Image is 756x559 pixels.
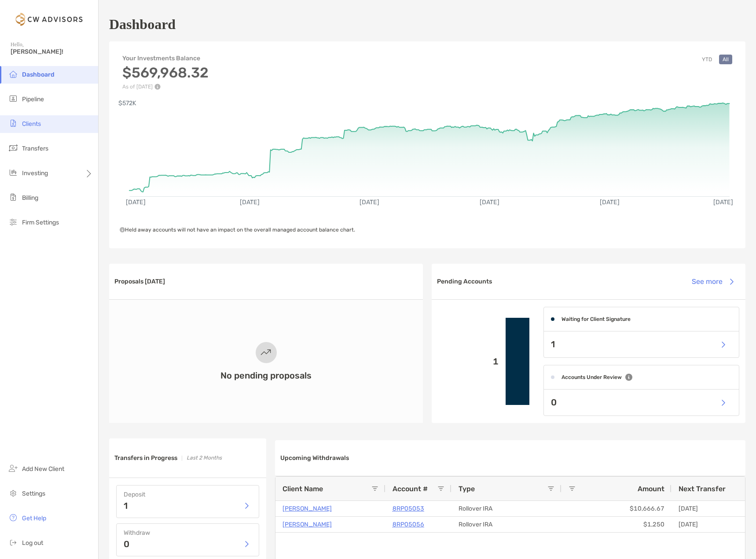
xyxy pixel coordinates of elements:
[8,537,18,548] img: logout icon
[114,278,165,285] h3: Proposals [DATE]
[8,118,18,129] img: clients icon
[124,491,252,498] h4: Deposit
[22,515,46,522] span: Get Help
[8,512,18,523] img: get-help icon
[124,529,252,537] h4: Withdraw
[11,48,93,55] span: [PERSON_NAME]!
[126,199,146,206] text: [DATE]
[283,485,323,493] span: Client Name
[8,192,18,202] img: billing icon
[118,99,136,107] text: $572K
[551,339,555,350] p: 1
[393,519,424,530] a: 8RP05056
[714,199,734,206] text: [DATE]
[393,503,424,514] a: 8RP05053
[679,485,726,493] span: Next Transfer
[698,55,716,64] button: YTD
[600,199,620,206] text: [DATE]
[8,93,18,104] img: pipeline icon
[22,169,48,177] span: Investing
[360,199,380,206] text: [DATE]
[551,397,557,408] p: 0
[8,488,18,498] img: settings icon
[22,539,43,547] span: Log out
[22,96,44,103] span: Pipeline
[561,374,622,380] h4: Accounts Under Review
[638,485,664,493] span: Amount
[451,501,561,516] div: Rollover IRA
[8,69,18,79] img: dashboard icon
[22,71,55,78] span: Dashboard
[114,454,177,462] h3: Transfers in Progress
[122,55,209,62] h4: Your Investments Balance
[240,199,260,206] text: [DATE]
[439,356,499,367] p: 1
[719,55,732,64] button: All
[22,194,38,202] span: Billing
[561,501,672,516] div: $10,666.67
[220,370,312,381] h3: No pending proposals
[8,143,18,153] img: transfers icon
[11,4,88,35] img: Zoe Logo
[22,120,41,128] span: Clients
[437,278,492,285] h3: Pending Accounts
[561,316,631,322] h4: Waiting for Client Signature
[561,517,672,532] div: $1,250
[459,485,475,493] span: Type
[393,485,428,493] span: Account #
[480,199,500,206] text: [DATE]
[124,540,129,548] p: 0
[22,490,45,497] span: Settings
[22,465,64,473] span: Add New Client
[280,454,349,462] h3: Upcoming Withdrawals
[109,16,176,33] h1: Dashboard
[154,84,161,90] img: Performance Info
[8,167,18,178] img: investing icon
[22,219,59,226] span: Firm Settings
[122,64,209,81] h3: $569,968.32
[124,501,128,510] p: 1
[22,145,48,152] span: Transfers
[451,517,561,532] div: Rollover IRA
[8,217,18,227] img: firm-settings icon
[283,503,332,514] a: [PERSON_NAME]
[122,84,209,90] p: As of [DATE]
[685,272,740,291] button: See more
[283,519,332,530] a: [PERSON_NAME]
[8,463,18,474] img: add_new_client icon
[187,452,222,463] p: Last 2 Months
[120,227,355,233] span: Held away accounts will not have an impact on the overall managed account balance chart.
